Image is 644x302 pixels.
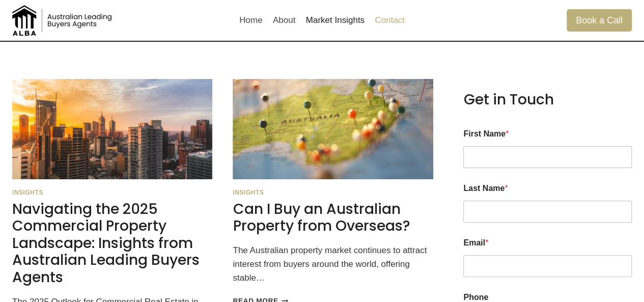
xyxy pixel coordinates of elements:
[463,238,632,248] label: Email
[234,8,410,33] nav: Primary Navigation
[463,129,632,139] label: First Name
[233,243,433,285] p: The Australian property market continues to attract interest from buyers around the world, offeri...
[463,183,632,193] label: Last Name
[12,79,212,179] img: Stunning view of Melbourne's skyline at sunset, capturing modern skyscrapers and warm sky.
[12,5,114,36] img: Australian Leading Buyers Agents
[233,189,264,196] a: Insights
[12,199,200,287] a: Navigating the 2025 Commercial Property Landscape: Insights from Australian Leading Buyers Agents
[567,9,632,31] a: Book a Call
[234,8,268,33] a: Home
[463,292,632,302] label: Phone
[233,79,433,179] img: Close-up of a map of Australia with colorful pins marking various cities and destinations.
[268,8,301,33] a: About
[370,8,410,33] a: Contact
[12,189,43,196] a: Insights
[233,199,410,236] a: Can I Buy an Australian Property from Overseas?
[463,91,632,108] h2: Get in Touch
[300,8,370,33] a: Market Insights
